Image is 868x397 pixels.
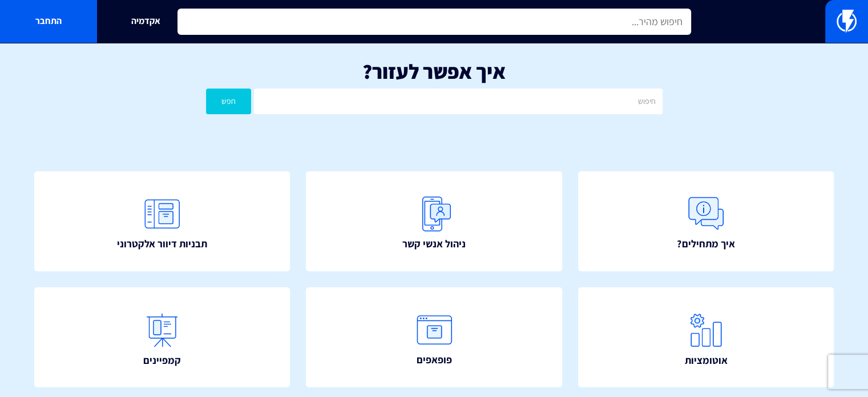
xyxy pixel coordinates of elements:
span: איך מתחילים? [677,236,734,251]
span: קמפיינים [143,353,181,368]
a: איך מתחילים? [578,171,834,271]
h1: איך אפשר לעזור? [17,60,851,83]
button: חפש [206,89,252,114]
span: ניהול אנשי קשר [402,236,466,251]
span: תבניות דיוור אלקטרוני [117,236,207,251]
span: אוטומציות [684,353,727,368]
a: תבניות דיוור אלקטרוני [34,171,290,271]
a: פופאפים [306,287,562,387]
input: חיפוש מהיר... [177,9,691,35]
a: אוטומציות [578,287,834,387]
input: חיפוש [254,89,662,114]
a: ניהול אנשי קשר [306,171,562,271]
span: פופאפים [417,352,452,367]
a: קמפיינים [34,287,290,387]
